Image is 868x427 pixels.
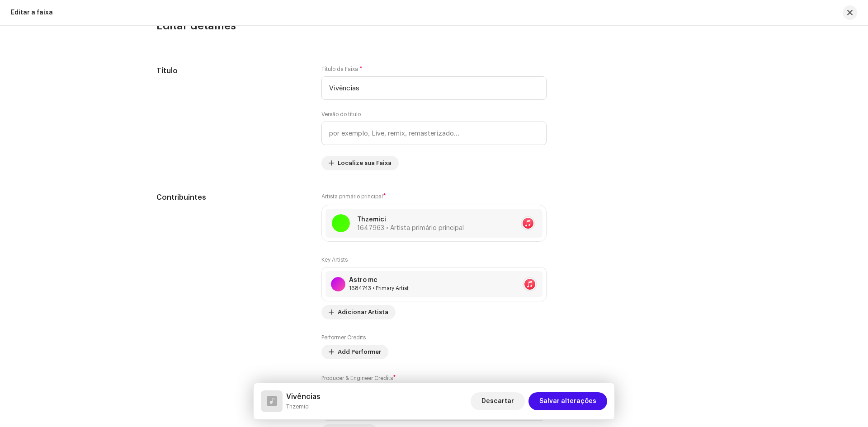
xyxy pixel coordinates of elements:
small: Artista primário principal [321,194,383,199]
h5: Vivências [286,391,321,402]
div: Astro mc [349,277,409,284]
button: Localize sua Faixa [321,156,399,170]
span: 1647963 • Artista primário principal [357,225,464,231]
button: Salvar alterações [528,392,607,410]
button: Adicionar Artista [321,305,396,319]
div: Primary Artist [349,285,409,292]
span: Localize sua Faixa [338,154,392,172]
button: Descartar [471,392,525,410]
label: Título da Faixa [321,66,363,73]
h5: Contribuintes [156,192,307,203]
input: Insira o nome da faixa [321,76,547,100]
small: Vivências [286,402,321,411]
small: Producer & Engineer Credits [321,375,393,381]
span: Adicionar Artista [338,303,388,321]
label: Versão do título [321,111,361,118]
span: Descartar [481,392,514,410]
span: Add Performer [338,343,381,361]
label: Key Artists [321,256,348,263]
p: Thzemici [357,215,464,225]
input: por exemplo, Live, remix, remasterizado... [321,122,547,145]
h3: Editar detalhes [156,19,712,33]
span: Salvar alterações [539,392,596,410]
h5: Título [156,66,307,76]
label: Performer Credits [321,334,366,341]
button: Add Performer [321,345,388,359]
